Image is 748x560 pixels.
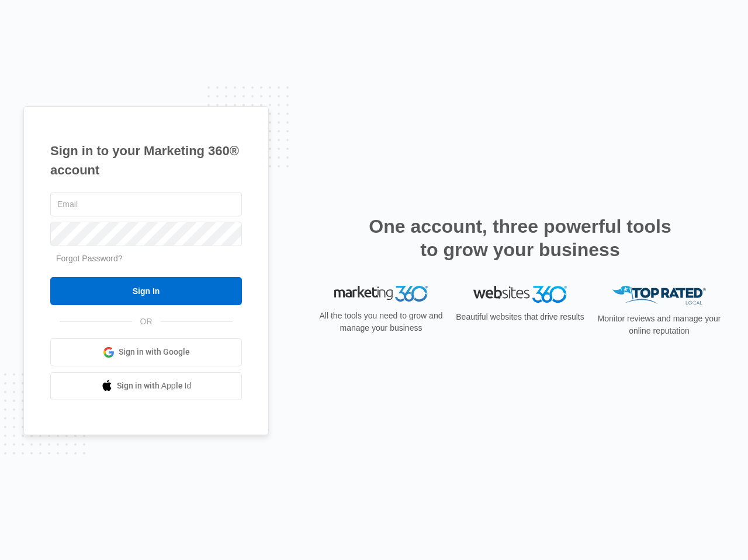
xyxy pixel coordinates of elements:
[56,254,123,263] a: Forgot Password?
[50,192,242,216] input: Email
[455,311,586,323] p: Beautiful websites that drive results
[119,346,190,358] span: Sign in with Google
[316,310,446,334] p: All the tools you need to grow and manage your business
[50,372,242,400] a: Sign in with Apple Id
[50,141,242,180] h1: Sign in to your Marketing 360® account
[117,380,192,392] span: Sign in with Apple Id
[473,286,567,303] img: Websites 360
[365,215,675,261] h2: One account, three powerful tools to grow your business
[612,286,706,305] img: Top Rated Local
[132,316,161,328] span: OR
[50,277,242,305] input: Sign In
[50,338,242,366] a: Sign in with Google
[334,286,428,302] img: Marketing 360
[594,313,725,337] p: Monitor reviews and manage your online reputation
